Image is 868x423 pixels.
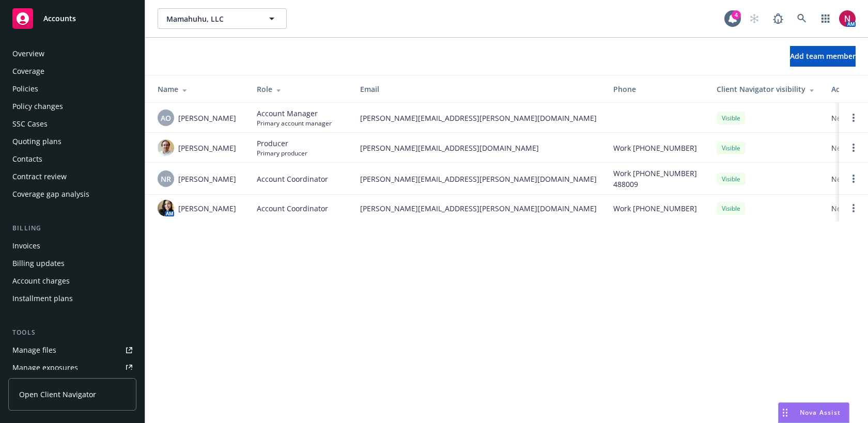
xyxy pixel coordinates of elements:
[12,151,42,167] div: Contacts
[257,149,307,158] span: Primary producer
[12,255,65,272] div: Billing updates
[717,142,746,154] div: Visible
[257,119,332,128] span: Primary account manager
[847,173,860,185] a: Open options
[360,84,597,95] div: Email
[8,63,136,80] a: Coverage
[8,4,136,33] a: Accounts
[158,200,174,216] img: photo
[360,203,597,214] span: [PERSON_NAME][EMAIL_ADDRESS][PERSON_NAME][DOMAIN_NAME]
[8,290,136,307] a: Installment plans
[778,402,849,423] button: Nova Assist
[161,113,171,123] span: AO
[257,138,307,149] span: Producer
[847,142,860,154] a: Open options
[360,174,597,184] span: [PERSON_NAME][EMAIL_ADDRESS][PERSON_NAME][DOMAIN_NAME]
[12,81,38,97] div: Policies
[12,45,44,62] div: Overview
[12,186,89,202] div: Coverage gap analysis
[19,389,96,400] span: Open Client Navigator
[178,203,236,214] span: [PERSON_NAME]
[8,255,136,272] a: Billing updates
[847,112,860,124] a: Open options
[613,143,697,153] span: Work [PHONE_NUMBER]
[613,84,700,95] div: Phone
[779,403,792,422] div: Drag to move
[360,113,597,123] span: [PERSON_NAME][EMAIL_ADDRESS][PERSON_NAME][DOMAIN_NAME]
[8,116,136,132] a: SSC Cases
[178,113,236,123] span: [PERSON_NAME]
[12,133,61,150] div: Quoting plans
[8,168,136,185] a: Contract review
[8,327,136,338] div: Tools
[12,273,70,289] div: Account charges
[12,238,40,254] div: Invoices
[717,173,746,185] div: Visible
[790,51,856,61] span: Add team member
[613,203,697,214] span: Work [PHONE_NUMBER]
[158,139,174,156] img: photo
[166,13,256,24] span: Mamahuhu, LLC
[158,84,240,95] div: Name
[360,143,597,153] span: [PERSON_NAME][EMAIL_ADDRESS][DOMAIN_NAME]
[8,223,136,233] div: Billing
[717,84,815,95] div: Client Navigator visibility
[12,63,44,80] div: Coverage
[847,202,860,214] a: Open options
[43,14,76,23] span: Accounts
[178,143,236,153] span: [PERSON_NAME]
[717,112,746,124] div: Visible
[161,174,171,184] span: NR
[8,273,136,289] a: Account charges
[613,168,700,190] span: Work [PHONE_NUMBER] 488009
[12,116,48,132] div: SSC Cases
[12,98,63,115] div: Policy changes
[8,98,136,115] a: Policy changes
[8,133,136,150] a: Quoting plans
[8,359,136,376] a: Manage exposures
[800,408,841,417] span: Nova Assist
[12,342,56,358] div: Manage files
[12,290,73,307] div: Installment plans
[257,203,328,214] span: Account Coordinator
[257,108,332,119] span: Account Manager
[158,8,287,29] button: Mamahuhu, LLC
[12,168,67,185] div: Contract review
[8,342,136,358] a: Manage files
[790,46,856,67] button: Add team member
[732,10,741,20] div: 4
[8,45,136,62] a: Overview
[768,8,788,29] a: Report a Bug
[744,8,765,29] a: Start snowing
[8,186,136,202] a: Coverage gap analysis
[257,174,328,184] span: Account Coordinator
[8,238,136,254] a: Invoices
[8,151,136,167] a: Contacts
[257,84,344,95] div: Role
[178,174,236,184] span: [PERSON_NAME]
[815,8,836,29] a: Switch app
[839,10,856,27] img: photo
[12,359,78,376] div: Manage exposures
[8,81,136,97] a: Policies
[717,202,746,215] div: Visible
[792,8,812,29] a: Search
